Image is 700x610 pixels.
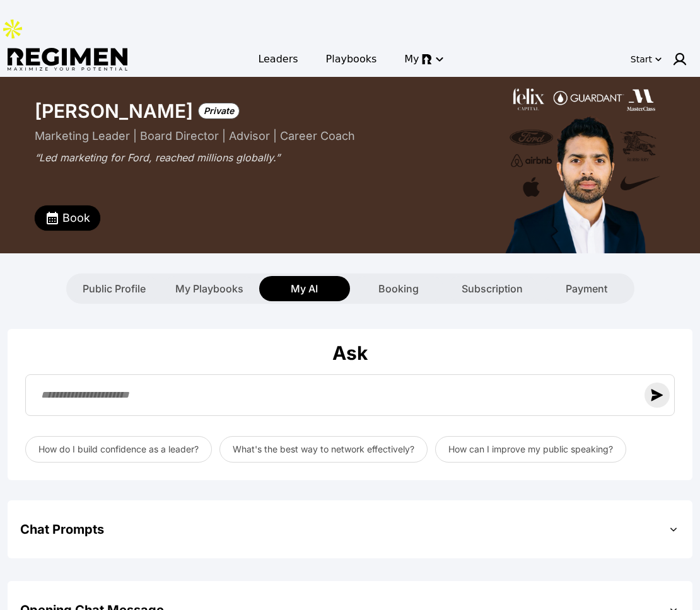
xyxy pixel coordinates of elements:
span: My [404,52,419,67]
span: Public Profile [83,281,146,296]
span: Payment [566,281,607,296]
img: user icon [672,52,687,67]
button: What's the best way to network effectively? [219,436,428,463]
img: send message [651,389,663,401]
button: Subscription [447,276,538,301]
span: Booking [378,281,419,296]
span: Subscription [462,281,523,296]
a: Leaders [250,48,305,71]
button: My AI [259,276,350,301]
button: Payment [541,276,632,301]
div: [PERSON_NAME] [35,100,193,122]
div: Start [631,53,652,66]
button: My [397,48,449,71]
span: Playbooks [326,52,377,67]
button: Book [35,205,100,231]
button: Public Profile [69,276,160,301]
span: Book [62,209,90,227]
a: Playbooks [318,48,385,71]
button: Booking [353,276,444,301]
button: How can I improve my public speaking? [435,436,626,463]
span: My AI [291,281,318,296]
div: Private [198,103,240,119]
span: My Playbooks [175,281,243,296]
div: “Led marketing for Ford, reached millions globally.” [35,150,482,165]
button: How do I build confidence as a leader? [25,436,212,463]
div: Marketing Leader | Board Director | Advisor | Career Coach [35,127,482,145]
img: Regimen logo [8,48,127,71]
button: Start [628,49,665,69]
h2: Chat Prompts [20,521,104,538]
div: Ask [20,342,680,364]
button: My Playbooks [163,276,256,301]
span: Leaders [258,52,298,67]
